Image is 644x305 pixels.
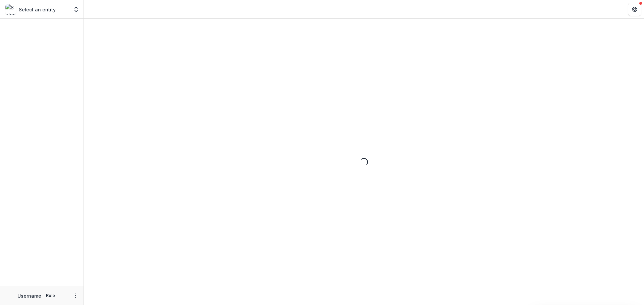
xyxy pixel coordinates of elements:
p: Select an entity [19,6,56,13]
button: Open entity switcher [71,3,81,16]
button: Get Help [628,3,641,16]
p: Username [17,292,41,299]
p: Role [44,293,57,299]
button: More [71,292,79,300]
img: Select an entity [5,4,16,15]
